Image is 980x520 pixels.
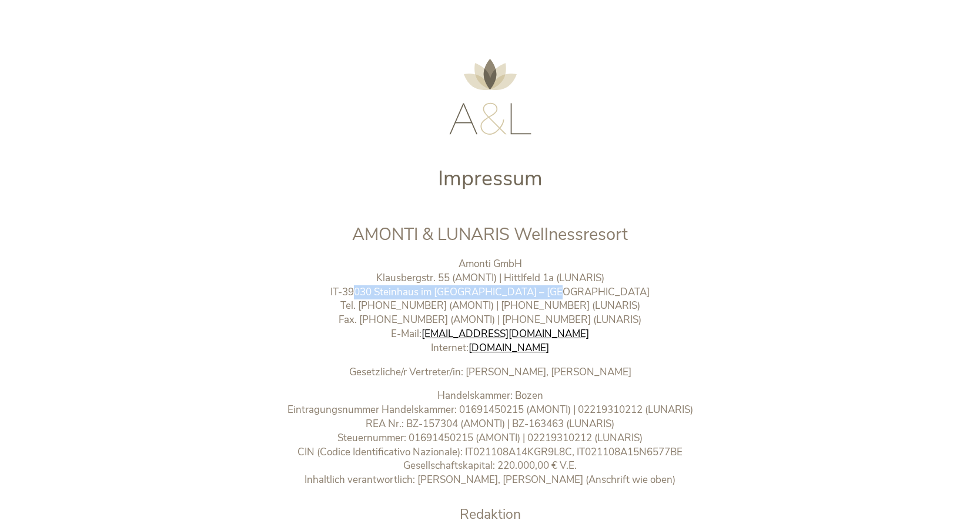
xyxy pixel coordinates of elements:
[422,327,589,341] a: [EMAIL_ADDRESS][DOMAIN_NAME]
[352,223,628,246] span: AMONTI & LUNARIS Wellnessresort
[349,365,631,379] b: Gesetzliche/r Vertreter/in: [PERSON_NAME], [PERSON_NAME]
[245,257,735,355] p: Amonti GmbH Klausbergstr. 55 (AMONTI) | Hittlfeld 1a (LUNARIS) IT-39030 Steinhaus im [GEOGRAPHIC_...
[469,341,549,355] a: [DOMAIN_NAME]
[245,389,735,487] p: Handelskammer: Bozen Eintragungsnummer Handelskammer: 01691450215 (AMONTI) | 02219310212 (LUNARIS...
[449,59,531,135] img: AMONTI & LUNARIS Wellnessresort
[438,164,543,193] span: Impressum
